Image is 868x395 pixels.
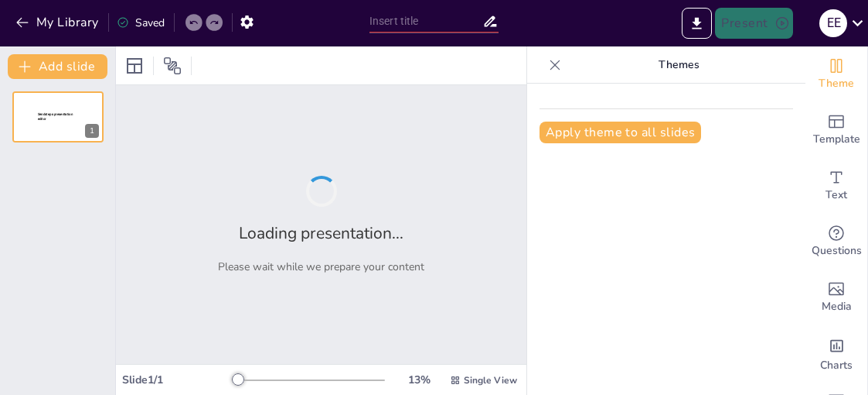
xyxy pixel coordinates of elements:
h2: Loading presentation... [239,222,403,244]
span: Sendsteps presentation editor [38,112,73,121]
div: Add text boxes [805,158,867,214]
span: Media [822,298,852,315]
div: Layout [122,53,147,78]
span: Position [163,57,182,75]
div: Change the overall theme [805,46,867,102]
div: E E [819,9,847,37]
div: Add images, graphics, shapes or video [805,270,867,325]
button: Apply theme to all slides [540,122,701,143]
p: Themes [567,46,790,84]
div: Slide 1 / 1 [122,373,237,387]
p: Please wait while we prepare your content [218,259,424,274]
div: Add charts and graphs [805,325,867,381]
span: Template [813,131,860,148]
input: Insert title [369,10,482,33]
button: Present [715,8,792,39]
div: Add ready made slides [805,102,867,158]
div: 13 % [400,373,437,387]
span: Theme [819,75,854,92]
span: Questions [812,242,862,259]
span: Charts [820,357,853,374]
span: Text [825,187,847,204]
button: Export to PowerPoint [682,8,712,39]
button: Add slide [8,54,107,79]
button: My Library [12,10,105,35]
div: 1 [12,91,104,143]
div: Saved [117,15,165,30]
span: Single View [464,374,517,386]
div: Get real-time input from your audience [805,214,867,270]
div: 1 [85,124,99,138]
button: E E [819,8,847,39]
